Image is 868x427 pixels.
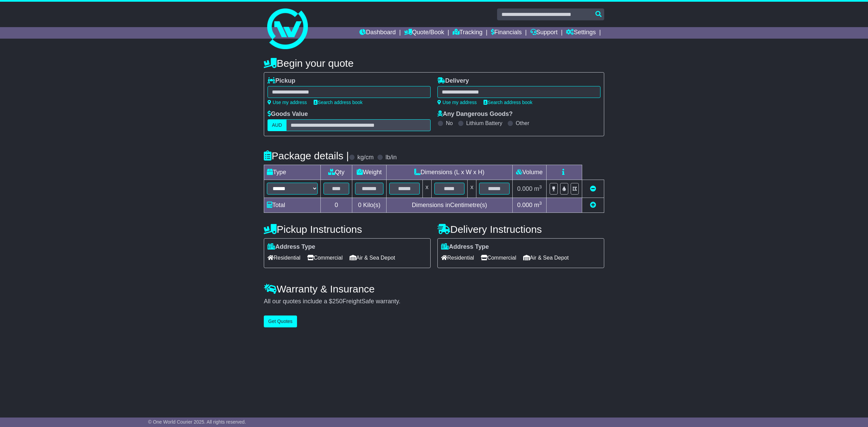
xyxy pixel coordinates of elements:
label: Address Type [268,243,315,251]
label: Any Dangerous Goods? [437,110,513,118]
label: Address Type [441,243,489,251]
a: Remove this item [590,185,596,192]
a: Add new item [590,202,596,208]
span: Air & Sea Depot [350,252,395,263]
td: Dimensions in Centimetre(s) [386,198,512,213]
td: Total [264,198,321,213]
a: Search address book [484,100,532,105]
td: Kilo(s) [352,198,387,213]
label: Lithium Battery [466,120,502,126]
h4: Delivery Instructions [437,224,604,235]
a: Use my address [268,100,307,105]
span: Commercial [481,252,516,263]
a: Quote/Book [404,27,444,39]
span: Residential [441,252,474,263]
span: 0.000 [517,202,532,208]
td: Dimensions (L x W x H) [386,165,512,180]
a: Dashboard [359,27,396,39]
sup: 3 [539,184,542,189]
span: Residential [268,252,300,263]
a: Settings [566,27,596,39]
td: x [422,180,431,198]
label: Goods Value [268,110,308,118]
sup: 3 [539,201,542,206]
td: Qty [321,165,352,180]
h4: Warranty & Insurance [264,283,604,294]
a: Search address book [314,100,362,105]
a: Use my address [437,100,477,105]
h4: Package details | [264,150,349,161]
span: 250 [332,298,342,305]
span: © One World Courier 2025. All rights reserved. [148,419,246,425]
td: 0 [321,198,352,213]
div: All our quotes include a $ FreightSafe warranty. [264,298,604,305]
span: Air & Sea Depot [523,252,569,263]
span: 0.000 [517,185,532,192]
a: Support [530,27,558,39]
label: AUD [268,119,287,131]
label: No [446,120,453,126]
label: kg/cm [357,154,374,161]
span: 0 [358,202,361,208]
button: Get Quotes [264,316,297,327]
label: Other [516,120,529,126]
span: m [534,185,542,192]
td: Type [264,165,321,180]
span: Commercial [307,252,342,263]
h4: Pickup Instructions [264,224,431,235]
td: x [468,180,476,198]
a: Tracking [453,27,482,39]
label: Delivery [437,77,469,85]
td: Volume [512,165,546,180]
td: Weight [352,165,387,180]
label: lb/in [386,154,397,161]
label: Pickup [268,77,295,85]
h4: Begin your quote [264,58,604,69]
span: m [534,202,542,208]
a: Financials [491,27,522,39]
